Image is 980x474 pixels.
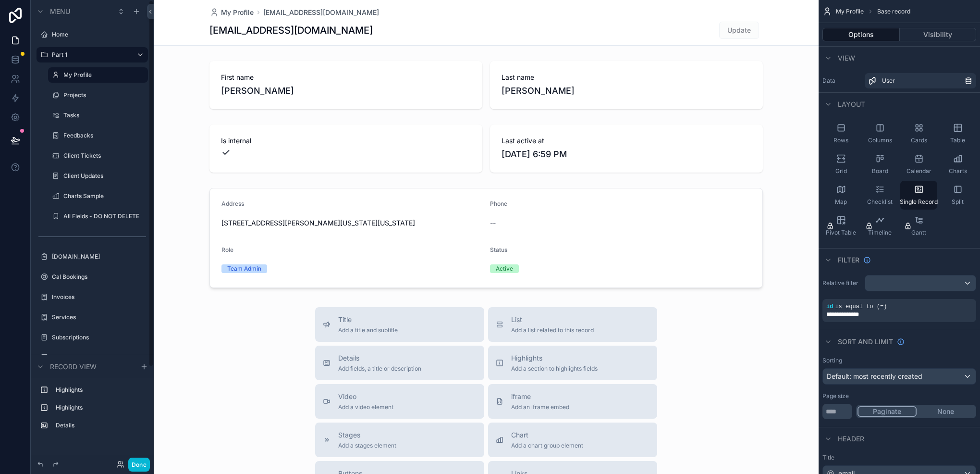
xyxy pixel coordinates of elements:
h1: [EMAIL_ADDRESS][DOMAIN_NAME] [209,24,373,37]
label: Data [822,77,861,85]
span: My Profile [836,8,864,15]
span: Split [952,198,964,206]
span: is equal to (=) [835,303,887,310]
span: Filter [838,255,859,265]
button: Options [822,28,900,41]
span: id [826,303,833,310]
button: Board [861,150,898,179]
span: Menu [50,7,70,16]
label: All Fields - DO NOT DELETE [63,212,146,220]
button: Visibility [900,28,977,41]
label: Services [52,313,146,321]
label: Feedbacks [63,132,146,139]
label: Details [56,422,144,429]
span: Pivot Table [826,229,856,237]
button: Map [822,181,859,210]
label: Part 1 [52,51,129,59]
label: Home [52,31,146,38]
div: scrollable content [31,378,154,443]
span: Rows [833,137,848,144]
label: Page size [822,392,849,400]
span: Header [838,434,864,444]
span: Record view [50,362,97,372]
span: Table [950,137,965,144]
span: Checklist [867,198,893,206]
span: User [882,77,895,85]
span: Default: most recently created [827,372,922,380]
button: Rows [822,119,859,148]
label: Highlights [56,386,144,394]
button: Single Record [900,181,937,210]
a: User [865,73,976,88]
span: Gantt [911,229,926,237]
span: Single Record [900,198,938,206]
label: Highlights [56,404,144,412]
span: Calendar [906,167,931,175]
label: Cal Bookings [52,273,146,281]
span: Charts [949,167,967,175]
label: Contact Us [52,354,146,362]
span: View [838,53,855,63]
span: Map [835,198,847,206]
button: Pivot Table [822,212,859,240]
span: Base record [877,8,910,15]
button: None [917,406,975,417]
a: [EMAIL_ADDRESS][DOMAIN_NAME] [263,8,379,17]
label: Sorting [822,357,842,364]
button: Gantt [900,212,937,240]
label: Tasks [63,112,146,119]
span: Board [872,167,888,175]
span: Cards [911,137,927,144]
button: Done [128,458,150,472]
label: Title [822,454,976,462]
button: Split [939,181,976,210]
label: Projects [63,91,146,99]
span: Sort And Limit [838,337,893,347]
button: Table [939,119,976,148]
span: My Profile [221,8,254,17]
label: My Profile [63,71,142,79]
a: My Profile [209,8,254,17]
button: Default: most recently created [822,368,976,385]
label: Relative filter [822,279,861,287]
button: Charts [939,150,976,179]
label: Subscriptions [52,334,146,341]
button: Cards [900,119,937,148]
label: Invoices [52,293,146,301]
label: [DOMAIN_NAME] [52,253,146,261]
button: Timeline [861,212,898,240]
span: Layout [838,100,865,109]
label: Client Updates [63,172,146,180]
button: Grid [822,150,859,179]
span: Columns [868,137,892,144]
button: Paginate [857,406,917,417]
button: Columns [861,119,898,148]
button: Checklist [861,181,898,210]
label: Client Tickets [63,152,146,160]
span: Grid [835,167,847,175]
label: Charts Sample [63,192,146,200]
button: Calendar [900,150,937,179]
span: Timeline [868,229,892,237]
